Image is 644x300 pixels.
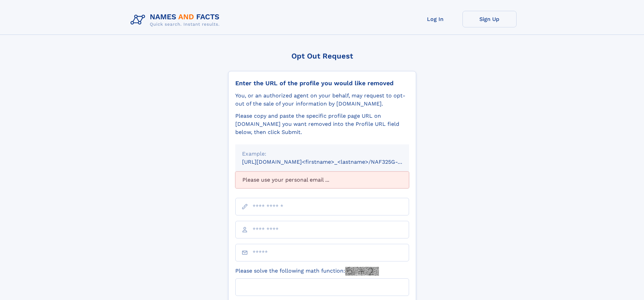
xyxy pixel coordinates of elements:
div: Enter the URL of the profile you would like removed [235,79,409,87]
div: Example: [242,150,402,158]
img: Logo Names and Facts [128,11,225,29]
label: Please solve the following math function: [235,267,379,276]
a: Log In [408,11,462,27]
div: You, or an authorized agent on your behalf, may request to opt-out of the sale of your informatio... [235,92,409,108]
small: [URL][DOMAIN_NAME]<firstname>_<lastname>/NAF325G-xxxxxxxx [242,159,422,165]
div: Opt Out Request [228,52,416,60]
div: Please use your personal email ... [235,171,409,188]
a: Sign Up [462,11,517,27]
div: Please copy and paste the specific profile page URL on [DOMAIN_NAME] you want removed into the Pr... [235,112,409,136]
